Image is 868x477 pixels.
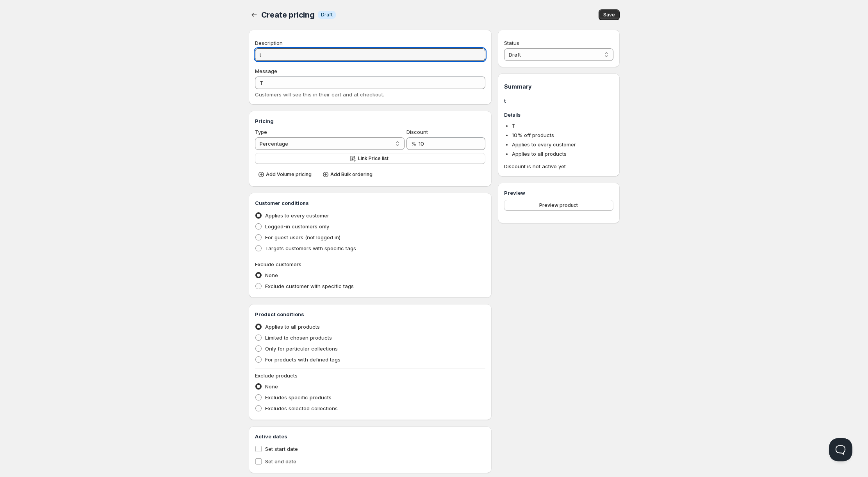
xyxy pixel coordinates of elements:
[255,91,384,98] span: Customers will see this in their cart and at checkout.
[512,132,554,138] span: 10 % off products
[255,153,486,164] button: Link Price list
[265,394,332,400] span: Excludes specific products
[504,97,613,105] h3: t
[265,345,338,352] span: Only for particular collections
[319,169,377,180] button: Add Bulk ordering
[504,189,613,197] h3: Preview
[255,310,486,318] h3: Product conditions
[265,245,356,251] span: Targets customers with specific tags
[330,171,373,178] span: Add Bulk ordering
[829,438,852,461] iframe: Help Scout Beacon - Open
[265,324,320,330] span: Applies to all products
[265,383,278,390] span: None
[265,335,332,341] span: Limited to chosen products
[255,48,486,61] input: Private internal description
[504,40,519,46] span: Status
[265,356,340,363] span: For products with defined tags
[539,202,578,208] span: Preview product
[504,162,613,170] span: Discount is not active yet
[255,433,486,440] h3: Active dates
[411,141,416,147] span: %
[599,9,620,20] button: Save
[265,212,329,219] span: Applies to every customer
[255,129,267,135] span: Type
[255,68,277,74] span: Message
[504,83,613,91] h1: Summary
[512,123,515,129] span: T
[265,272,278,278] span: None
[504,111,613,119] h3: Details
[265,283,354,289] span: Exclude customer with specific tags
[406,129,428,135] span: Discount
[265,223,329,230] span: Logged-in customers only
[265,458,296,465] span: Set end date
[266,171,312,178] span: Add Volume pricing
[603,12,615,18] span: Save
[255,169,316,180] button: Add Volume pricing
[265,446,298,452] span: Set start date
[512,151,567,157] span: Applies to all products
[255,40,283,46] span: Description
[504,200,613,211] button: Preview product
[512,141,576,148] span: Applies to every customer
[321,12,333,18] span: Draft
[261,10,315,20] span: Create pricing
[255,261,301,267] span: Exclude customers
[265,405,338,411] span: Excludes selected collections
[265,234,340,240] span: For guest users (not logged in)
[255,372,298,379] span: Exclude products
[255,117,486,125] h3: Pricing
[255,199,486,207] h3: Customer conditions
[358,155,389,162] span: Link Price list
